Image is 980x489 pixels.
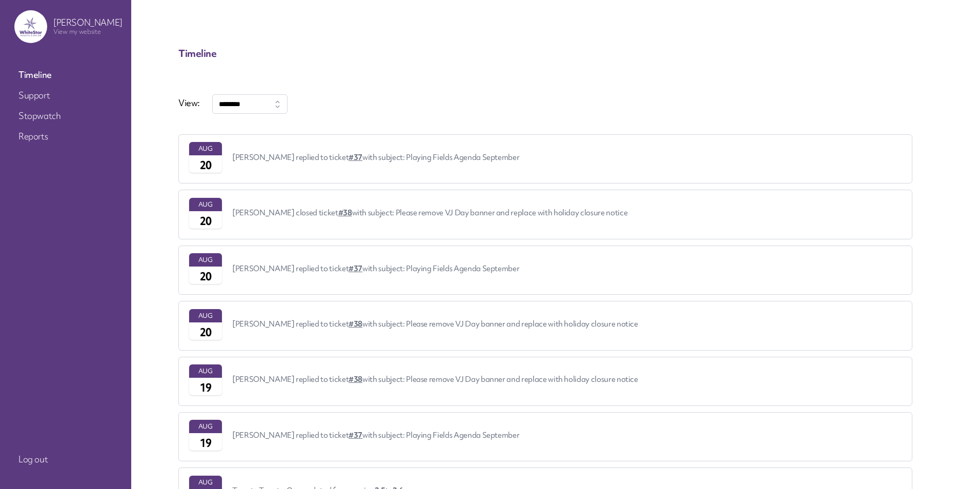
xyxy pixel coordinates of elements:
[189,476,222,489] div: Aug
[53,17,122,28] p: [PERSON_NAME]
[189,364,222,378] div: Aug
[232,318,638,329] p: [PERSON_NAME] replied to ticket with subject: Please remove VJ Day banner and replace with holida...
[349,319,362,329] a: #38
[232,207,627,218] p: [PERSON_NAME] closed ticket with subject: Please remove VJ Day banner and replace with holiday cl...
[178,97,200,109] span: View:
[200,436,212,450] span: 19
[14,127,117,146] a: Reports
[53,27,101,36] a: View my website
[232,152,519,162] p: [PERSON_NAME] replied to ticket with subject: Playing Fields Agenda September
[200,269,212,283] span: 20
[232,263,519,274] p: [PERSON_NAME] replied to ticket with subject: Playing Fields Agenda September
[189,253,222,267] div: Aug
[232,374,638,384] p: [PERSON_NAME] replied to ticket with subject: Please remove VJ Day banner and replace with holida...
[349,374,362,384] a: #38
[189,142,222,155] div: Aug
[200,380,212,395] span: 19
[349,263,362,273] a: #37
[14,66,117,84] a: Timeline
[14,86,117,105] a: Support
[189,309,222,322] div: Aug
[338,208,352,217] a: #38
[178,47,933,59] p: Timeline
[200,158,212,172] span: 20
[349,430,362,440] a: #37
[14,107,117,125] a: Stopwatch
[189,420,222,433] div: Aug
[232,430,519,440] p: [PERSON_NAME] replied to ticket with subject: Playing Fields Agenda September
[200,325,212,339] span: 20
[349,152,362,162] a: #37
[14,450,117,468] a: Log out
[189,198,222,211] div: Aug
[200,214,212,228] span: 20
